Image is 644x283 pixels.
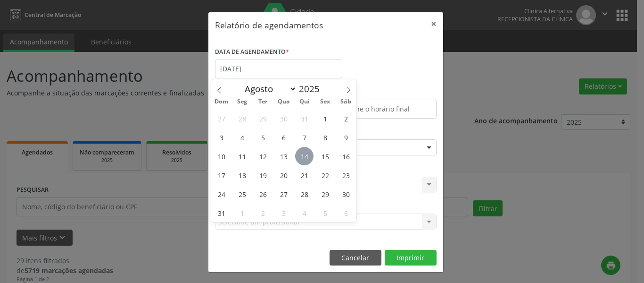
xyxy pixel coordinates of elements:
[212,204,231,222] span: Agosto 31, 2025
[315,99,336,105] span: Sex
[215,60,342,78] input: Selecione uma data ou intervalo
[254,166,272,184] span: Agosto 19, 2025
[328,100,437,119] input: Selecione o horário final
[273,99,294,105] span: Qua
[337,166,355,184] span: Agosto 23, 2025
[233,128,251,146] span: Agosto 4, 2025
[274,166,293,184] span: Agosto 20, 2025
[337,204,355,222] span: Setembro 6, 2025
[274,185,293,203] span: Agosto 27, 2025
[254,147,272,165] span: Agosto 12, 2025
[337,128,355,146] span: Agosto 9, 2025
[254,109,272,128] span: Julho 29, 2025
[274,147,293,165] span: Agosto 13, 2025
[295,128,314,146] span: Agosto 7, 2025
[253,99,273,105] span: Ter
[233,185,251,203] span: Agosto 25, 2025
[295,147,314,165] span: Agosto 14, 2025
[295,166,314,184] span: Agosto 21, 2025
[295,109,314,128] span: Julho 31, 2025
[212,166,231,184] span: Agosto 17, 2025
[316,185,334,203] span: Agosto 29, 2025
[328,85,437,100] label: ATÉ
[297,83,328,95] input: Year
[254,204,272,222] span: Setembro 2, 2025
[294,99,315,105] span: Qui
[254,128,272,146] span: Agosto 5, 2025
[240,82,297,95] select: Month
[212,147,231,165] span: Agosto 10, 2025
[233,166,251,184] span: Agosto 18, 2025
[232,99,253,105] span: Seg
[215,45,289,60] label: DATA DE AGENDAMENTO
[316,147,334,165] span: Agosto 15, 2025
[295,204,314,222] span: Setembro 4, 2025
[211,99,232,105] span: Dom
[254,185,272,203] span: Agosto 26, 2025
[316,128,334,146] span: Agosto 8, 2025
[385,250,437,266] button: Imprimir
[337,109,355,128] span: Agosto 2, 2025
[316,166,334,184] span: Agosto 22, 2025
[212,185,231,203] span: Agosto 24, 2025
[212,109,231,128] span: Julho 27, 2025
[424,12,443,35] button: Close
[233,109,251,128] span: Julho 28, 2025
[337,185,355,203] span: Agosto 30, 2025
[274,109,293,128] span: Julho 30, 2025
[330,250,381,266] button: Cancelar
[233,204,251,222] span: Setembro 1, 2025
[274,204,293,222] span: Setembro 3, 2025
[274,128,293,146] span: Agosto 6, 2025
[316,204,334,222] span: Setembro 5, 2025
[212,128,231,146] span: Agosto 3, 2025
[233,147,251,165] span: Agosto 11, 2025
[316,109,334,128] span: Agosto 1, 2025
[215,19,323,31] h5: Relatório de agendamentos
[295,185,314,203] span: Agosto 28, 2025
[337,147,355,165] span: Agosto 16, 2025
[336,99,356,105] span: Sáb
